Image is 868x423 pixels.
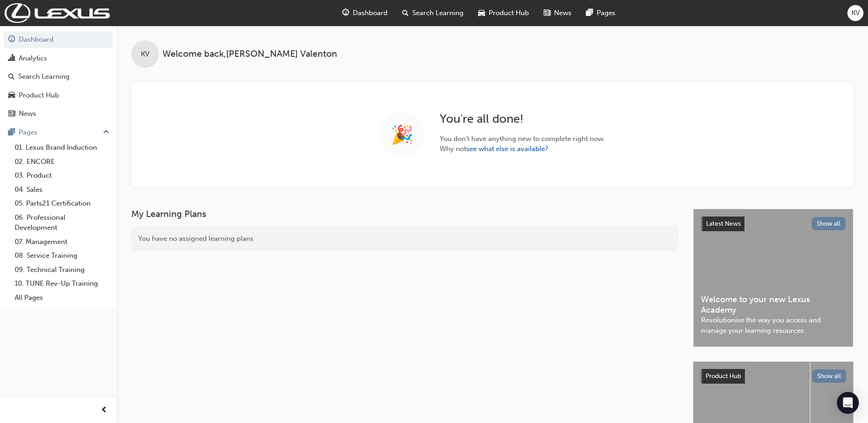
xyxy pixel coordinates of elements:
[440,112,605,126] h2: You ' re all done!
[597,8,615,18] span: Pages
[837,392,859,414] div: Open Intercom Messenger
[18,71,70,82] div: Search Learning
[4,124,113,141] button: Pages
[701,369,846,384] a: Product HubShow all
[847,5,863,21] button: KV
[342,7,349,19] span: guage-icon
[536,4,579,22] a: news-iconNews
[812,369,846,383] button: Show all
[11,249,113,263] a: 08. Service Training
[8,54,15,63] span: chart-icon
[11,277,113,291] a: 10. TUNE Rev-Up Training
[11,211,113,235] a: 06. Professional Development
[391,130,414,140] span: 🎉
[544,7,550,19] span: news-icon
[706,372,741,380] span: Product Hub
[554,8,571,18] span: News
[19,108,36,119] div: News
[141,49,149,60] span: KV
[4,31,113,48] a: Dashboard
[8,73,15,81] span: search-icon
[4,50,113,67] a: Analytics
[701,217,846,231] a: Latest NewsShow all
[812,217,846,230] button: Show all
[19,53,47,64] div: Analytics
[701,315,846,336] span: Revolutionise the way you access and manage your learning resources.
[131,209,679,219] h3: My Learning Plans
[11,155,113,169] a: 02. ENCORE
[8,36,15,44] span: guage-icon
[440,134,605,144] span: You don ' t have anything new to complete right now.
[8,92,15,100] span: car-icon
[852,8,860,18] span: KV
[353,8,388,18] span: Dashboard
[466,145,548,153] a: see what else is available?
[412,8,464,18] span: Search Learning
[8,110,15,118] span: news-icon
[162,49,337,60] span: Welcome back , [PERSON_NAME] Valenton
[101,405,108,416] span: prev-icon
[395,4,471,22] a: search-iconSearch Learning
[693,209,853,347] a: Latest NewsShow allWelcome to your new Lexus AcademyRevolutionise the way you access and manage y...
[478,7,485,19] span: car-icon
[440,144,605,154] span: Why not
[131,227,679,251] div: You have no assigned learning plans
[11,196,113,211] a: 05. Parts21 Certification
[586,7,593,19] span: pages-icon
[5,3,110,23] img: Trak
[402,7,409,19] span: search-icon
[11,291,113,305] a: All Pages
[335,4,395,22] a: guage-iconDashboard
[11,183,113,197] a: 04. Sales
[489,8,529,18] span: Product Hub
[11,168,113,183] a: 03. Product
[11,263,113,277] a: 09. Technical Training
[19,127,38,138] div: Pages
[8,129,15,137] span: pages-icon
[11,141,113,155] a: 01. Lexus Brand Induction
[19,90,59,101] div: Product Hub
[701,294,846,315] span: Welcome to your new Lexus Academy
[4,29,113,124] button: DashboardAnalyticsSearch LearningProduct HubNews
[4,68,113,85] a: Search Learning
[103,126,109,138] span: up-icon
[4,105,113,122] a: News
[4,87,113,104] a: Product Hub
[579,4,623,22] a: pages-iconPages
[471,4,536,22] a: car-iconProduct Hub
[11,235,113,249] a: 07. Management
[706,220,741,228] span: Latest News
